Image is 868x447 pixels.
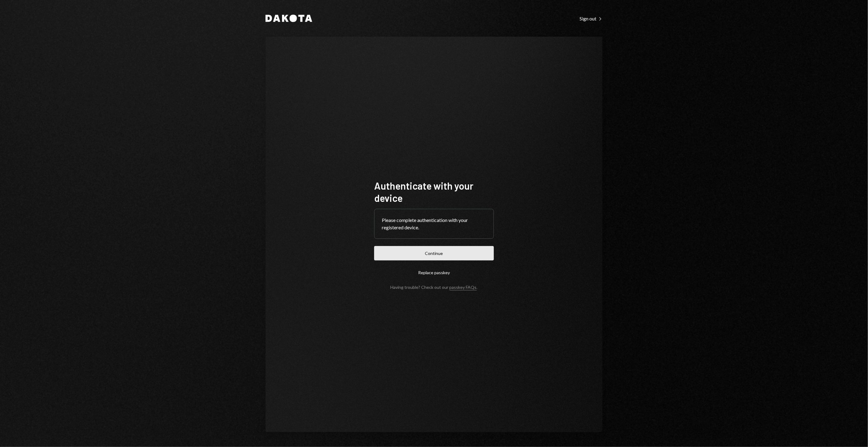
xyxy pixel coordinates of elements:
[391,285,478,290] div: Having trouble? Check out our .
[382,216,486,231] div: Please complete authentication with your registered device.
[374,180,494,204] h1: Authenticate with your device
[374,265,494,280] button: Replace passkey
[450,285,477,290] a: passkey FAQs
[580,15,602,22] a: Sign out
[580,16,602,22] div: Sign out
[374,246,494,260] button: Continue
